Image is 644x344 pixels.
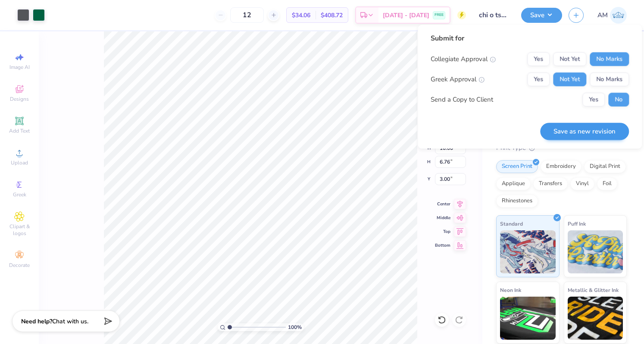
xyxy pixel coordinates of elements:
[435,215,450,221] span: Middle
[496,195,538,208] div: Rhinestones
[568,285,619,294] span: Metallic & Glitter Ink
[4,223,34,237] span: Clipart & logos
[9,64,30,71] span: Image AI
[292,11,310,20] span: $34.06
[533,177,568,190] div: Transfers
[527,52,550,66] button: Yes
[568,230,623,273] img: Puff Ink
[496,177,531,190] div: Applique
[590,72,629,86] button: No Marks
[540,123,629,140] button: Save as new revision
[553,72,586,86] button: Not Yet
[9,262,30,269] span: Decorate
[435,201,450,207] span: Center
[590,52,629,66] button: No Marks
[10,96,29,102] span: Designs
[582,93,605,106] button: Yes
[597,10,608,20] span: AM
[527,72,550,86] button: Yes
[11,159,28,166] span: Upload
[568,219,586,228] span: Puff Ink
[21,317,52,325] strong: Need help?
[431,74,485,84] div: Greek Approval
[52,317,88,325] span: Chat with us.
[608,93,629,106] button: No
[472,6,515,24] input: Untitled Design
[435,242,450,248] span: Bottom
[500,285,521,294] span: Neon Ink
[13,191,26,198] span: Greek
[541,160,581,173] div: Embroidery
[431,95,493,105] div: Send a Copy to Client
[570,177,594,190] div: Vinyl
[9,127,30,134] span: Add Text
[500,297,556,340] img: Neon Ink
[610,7,627,24] img: Amanda Mudry
[230,7,264,23] input: – –
[500,219,523,228] span: Standard
[383,11,429,20] span: [DATE] - [DATE]
[584,160,626,173] div: Digital Print
[496,160,538,173] div: Screen Print
[435,12,444,18] span: FREE
[597,7,627,24] a: AM
[321,11,343,20] span: $408.72
[431,54,496,64] div: Collegiate Approval
[288,323,302,331] span: 100 %
[431,33,629,43] div: Submit for
[597,177,617,190] div: Foil
[553,52,586,66] button: Not Yet
[521,8,562,23] button: Save
[568,297,623,340] img: Metallic & Glitter Ink
[500,230,556,273] img: Standard
[435,229,450,235] span: Top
